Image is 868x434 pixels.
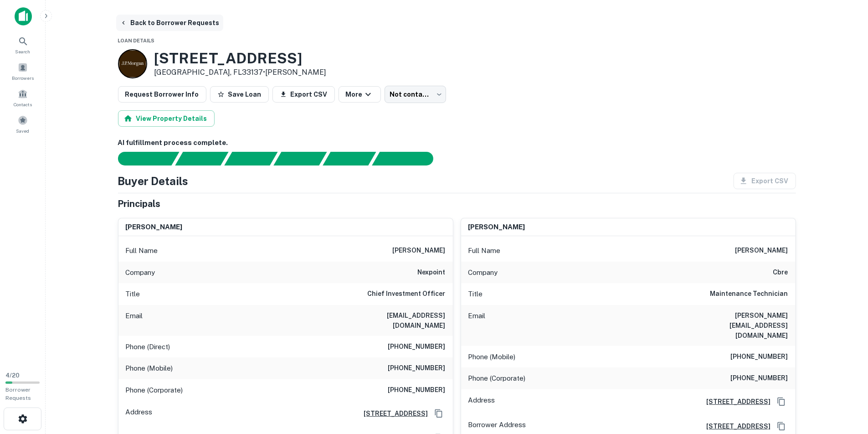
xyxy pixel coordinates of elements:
[126,363,173,374] p: Phone (Mobile)
[14,101,32,108] span: Contacts
[468,310,486,341] p: Email
[468,395,495,408] p: Address
[3,59,43,83] a: Borrowers
[699,397,771,407] a: [STREET_ADDRESS]
[468,267,498,278] p: Company
[468,245,501,256] p: Full Name
[418,267,446,278] h6: nexpoint
[118,38,155,43] span: Loan Details
[822,332,868,376] iframe: Chat Widget
[468,289,483,300] p: Title
[12,74,34,82] span: Borrowers
[468,222,525,232] h6: [PERSON_NAME]
[126,407,153,420] p: Address
[118,138,796,148] h6: AI fulfillment process complete.
[731,373,788,384] h6: [PHONE_NUMBER]
[118,110,215,127] button: View Property Details
[175,152,228,165] div: Your request is received and processing...
[393,245,446,256] h6: [PERSON_NAME]
[468,351,516,362] p: Phone (Mobile)
[731,351,788,362] h6: [PHONE_NUMBER]
[154,50,327,67] h3: [STREET_ADDRESS]
[372,152,444,165] div: AI fulfillment process complete.
[126,289,140,300] p: Title
[336,310,446,331] h6: [EMAIL_ADDRESS][DOMAIN_NAME]
[116,15,223,31] button: Back to Borrower Requests
[710,289,788,300] h6: Maintenance Technician
[5,372,20,379] span: 4 / 20
[775,395,788,408] button: Copy Address
[385,86,446,103] div: Not contacted
[773,267,788,278] h6: cbre
[272,86,335,103] button: Export CSV
[735,245,788,256] h6: [PERSON_NAME]
[388,385,446,396] h6: [PHONE_NUMBER]
[339,86,381,103] button: More
[388,341,446,352] h6: [PHONE_NUMBER]
[16,127,30,134] span: Saved
[266,68,327,77] a: [PERSON_NAME]
[118,173,189,189] h4: Buyer Details
[126,341,170,352] p: Phone (Direct)
[273,152,327,165] div: Principals found, AI now looking for contact information...
[224,152,277,165] div: Documents found, AI parsing details...
[323,152,376,165] div: Principals found, still searching for contact information. This may take time...
[388,363,446,374] h6: [PHONE_NUMBER]
[118,86,206,103] button: Request Borrower Info
[126,310,143,331] p: Email
[432,407,446,420] button: Copy Address
[468,419,526,433] p: Borrower Address
[118,197,161,211] h5: Principals
[357,408,428,418] a: [STREET_ADDRESS]
[468,373,526,384] p: Phone (Corporate)
[3,112,43,136] a: Saved
[126,385,183,396] p: Phone (Corporate)
[3,32,43,57] a: Search
[679,310,788,341] h6: [PERSON_NAME][EMAIL_ADDRESS][DOMAIN_NAME]
[775,419,788,433] button: Copy Address
[5,387,31,401] span: Borrower Requests
[15,7,32,26] img: capitalize-icon.png
[699,421,771,431] a: [STREET_ADDRESS]
[15,48,31,55] span: Search
[126,245,158,256] p: Full Name
[3,85,43,110] a: Contacts
[126,222,183,232] h6: [PERSON_NAME]
[154,67,327,78] p: [GEOGRAPHIC_DATA], FL33137 •
[107,152,175,165] div: Sending borrower request to AI...
[368,289,446,300] h6: Chief Investment Officer
[210,86,269,103] button: Save Loan
[126,267,155,278] p: Company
